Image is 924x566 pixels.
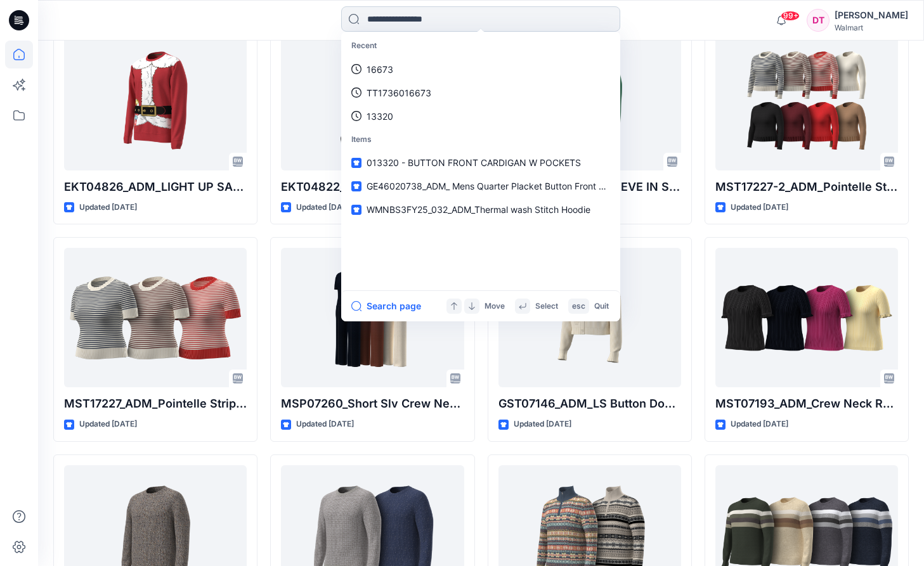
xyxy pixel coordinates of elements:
[344,81,618,105] a: TT1736016673
[594,300,609,313] p: Quit
[281,31,464,170] a: EKT04822_ADM_LLAMA SEE YOU
[344,198,618,221] a: WMNBS3FY25_032_ADM_Thermal wash Stitch Hoodie
[535,300,558,313] p: Select
[498,395,681,413] p: GST07146_ADM_LS Button Down Cardie Flower1
[296,418,354,431] p: Updated [DATE]
[79,418,137,431] p: Updated [DATE]
[781,11,800,21] span: 99+
[281,178,464,196] p: EKT04822_ADM_LLAMA SEE YOU
[807,9,830,32] div: DT
[64,248,247,387] a: MST17227_ADM_Pointelle Stripe Tee
[64,395,247,413] p: MST17227_ADM_Pointelle Stripe Tee
[367,181,632,191] span: GE46020738_ADM_ Mens Quarter Placket Button Front Pullover
[296,201,354,214] p: Updated [DATE]
[731,418,788,431] p: Updated [DATE]
[835,8,908,23] div: [PERSON_NAME]
[485,300,505,313] p: Move
[64,31,247,170] a: EKT04826_ADM_LIGHT UP SANTA SUIT
[367,110,393,123] p: 13320
[281,248,464,387] a: MSP07260_Short Slv Crew Neck Top Pant Set
[344,58,618,81] a: 16673
[835,23,908,32] div: Walmart
[715,178,898,196] p: MST17227-2_ADM_Pointelle Stripe Long Slv
[572,300,585,313] p: esc
[715,31,898,170] a: MST17227-2_ADM_Pointelle Stripe Long Slv
[64,178,247,196] p: EKT04826_ADM_LIGHT UP SANTA SUIT
[79,201,137,214] p: Updated [DATE]
[344,128,618,151] p: Items
[514,418,571,431] p: Updated [DATE]
[344,34,618,58] p: Recent
[367,157,581,168] span: 013320 - BUTTON FRONT CARDIGAN W POCKETS
[715,395,898,413] p: MST07193_ADM_Crew Neck Ruffle Short Slv Sweater
[281,395,464,413] p: MSP07260_Short Slv Crew Neck Top Pant Set
[344,174,618,198] a: GE46020738_ADM_ Mens Quarter Placket Button Front Pullover
[367,86,431,100] p: TT1736016673
[731,201,788,214] p: Updated [DATE]
[367,204,590,215] span: WMNBS3FY25_032_ADM_Thermal wash Stitch Hoodie
[344,105,618,128] a: 13320
[351,299,421,314] button: Search page
[344,151,618,174] a: 013320 - BUTTON FRONT CARDIGAN W POCKETS
[715,248,898,387] a: MST07193_ADM_Crew Neck Ruffle Short Slv Sweater
[367,63,393,76] p: 16673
